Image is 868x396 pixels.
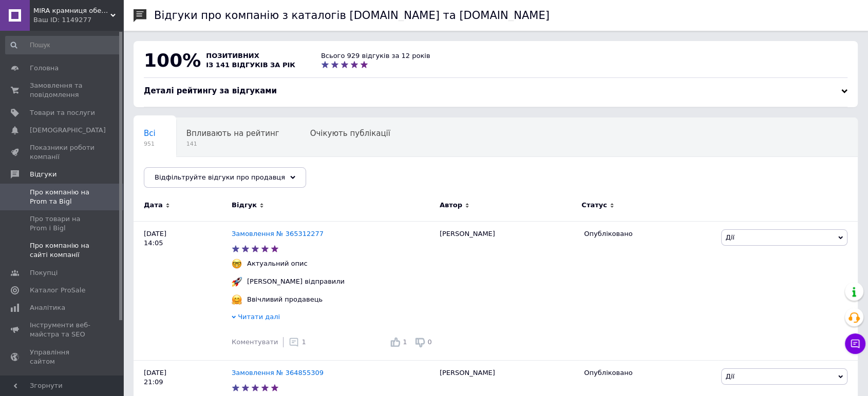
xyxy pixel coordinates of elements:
div: [DATE] 14:05 [134,221,232,360]
span: 100% [144,50,201,71]
span: 0 [428,338,432,346]
input: Пошук [5,36,121,54]
span: Відфільтруйте відгуки про продавця [155,173,285,181]
span: Деталі рейтингу за відгуками [144,86,277,95]
span: Відгуки [30,170,56,179]
div: [PERSON_NAME] відправили [244,277,347,286]
div: Ввічливий продавець [244,295,325,304]
div: 1 [289,337,306,347]
a: Замовлення № 365312277 [232,230,324,237]
div: Всього 929 відгуків за 12 років [321,51,430,61]
span: Аналітика [30,303,65,312]
span: 951 [144,140,156,148]
span: Всі [144,129,156,138]
span: Товари та послуги [30,108,95,117]
div: Деталі рейтингу за відгуками [144,86,847,96]
span: Інструменти веб-майстра та SEO [30,321,95,339]
span: 141 [186,140,279,148]
span: 1 [301,338,306,346]
span: Про компанію на Prom та Bigl [30,188,95,206]
span: Управління сайтом [30,348,95,366]
span: Автор [440,201,462,210]
div: [PERSON_NAME] [435,221,579,360]
div: Опубліковано [584,368,713,378]
span: Про товари на Prom і Bigl [30,214,95,233]
div: Читати далі [232,312,435,324]
img: :nerd_face: [232,259,242,269]
span: MIRA крамниця оберегів [33,6,110,15]
span: Опубліковані без комен... [144,168,248,177]
span: Показники роботи компанії [30,143,95,162]
span: Замовлення та повідомлення [30,81,95,100]
span: Впливають на рейтинг [186,129,279,138]
span: Дії [726,233,734,241]
div: Коментувати [232,338,278,347]
span: Статус [581,201,607,210]
span: Читати далі [238,313,280,321]
span: Покупці [30,268,58,278]
span: [DEMOGRAPHIC_DATA] [30,126,106,135]
span: Про компанію на сайті компанії [30,241,95,260]
span: Відгук [232,201,257,210]
div: Опубліковано [584,229,713,239]
span: Дії [726,372,734,380]
img: :hugging_face: [232,294,242,305]
h1: Відгуки про компанію з каталогів [DOMAIN_NAME] та [DOMAIN_NAME] [154,9,550,22]
span: Коментувати [232,338,278,346]
div: Ваш ID: 1149277 [33,15,123,25]
a: Замовлення № 364855309 [232,369,324,377]
img: :rocket: [232,276,242,287]
button: Чат з покупцем [845,333,865,354]
div: Актуальний опис [244,259,310,268]
span: із 141 відгуків за рік [206,61,295,69]
div: Опубліковані без коментаря [134,157,269,196]
span: Очікують публікації [310,129,390,138]
span: Гаманець компанії [30,374,95,393]
span: Головна [30,64,59,73]
span: 1 [403,338,407,346]
span: Дата [144,201,163,210]
span: Каталог ProSale [30,286,85,295]
span: позитивних [206,52,259,60]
